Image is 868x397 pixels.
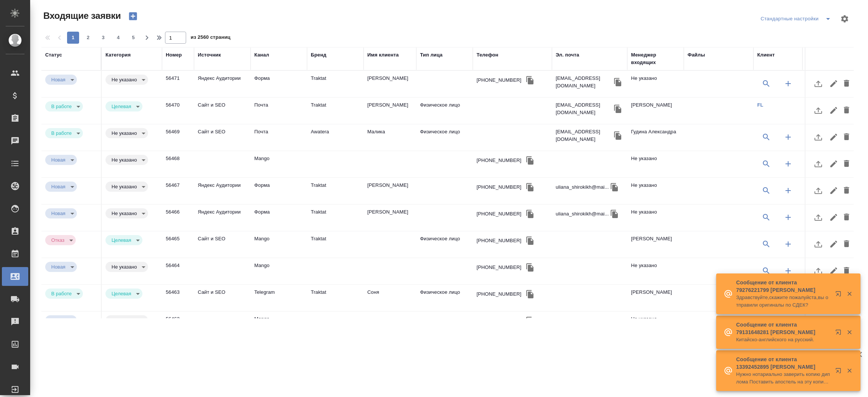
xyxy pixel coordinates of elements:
[45,315,77,325] div: Новая
[166,51,182,59] div: Номер
[416,231,473,258] td: Физическое лицо
[809,75,827,93] button: Загрузить файл
[420,51,443,59] div: Тип лица
[251,151,307,177] td: Mango
[109,157,139,163] button: Не указано
[198,51,221,59] div: Источник
[524,208,536,220] button: Скопировать
[364,98,416,124] td: [PERSON_NAME]
[836,10,854,28] span: Настроить таблицу
[809,262,827,280] button: Загрузить файл
[45,75,77,85] div: Новая
[105,182,148,192] div: Новая
[364,124,416,151] td: Малика
[49,317,68,324] button: Новая
[627,151,684,177] td: Не указано
[477,264,521,271] div: [PHONE_NUMBER]
[827,75,840,93] button: Редактировать
[41,10,121,22] span: Входящие заявки
[109,317,139,324] button: Не указано
[45,235,76,245] div: Новая
[827,128,840,146] button: Редактировать
[556,75,612,90] p: [EMAIL_ADDRESS][DOMAIN_NAME]
[112,32,124,44] button: 4
[49,130,74,136] button: В работе
[779,262,797,280] button: Создать клиента
[612,103,623,115] button: Скопировать
[105,128,148,138] div: Новая
[840,75,853,93] button: Удалить
[162,311,194,338] td: 56462
[524,235,536,246] button: Скопировать
[162,151,194,177] td: 56468
[757,155,775,173] button: Выбрать клиента
[842,290,857,297] button: Закрыть
[524,75,536,86] button: Скопировать
[840,101,853,119] button: Удалить
[736,279,830,294] p: Сообщение от клиента 79276221799 [PERSON_NAME]
[162,231,194,258] td: 56465
[307,205,364,231] td: Traktat
[45,51,62,59] div: Статус
[612,76,623,88] button: Скопировать
[194,124,251,151] td: Сайт и SEO
[307,231,364,258] td: Traktat
[827,262,840,280] button: Редактировать
[109,210,139,217] button: Не указано
[477,183,521,191] div: [PHONE_NUMBER]
[364,285,416,311] td: Соня
[49,264,68,270] button: Новая
[307,178,364,204] td: Traktat
[45,182,77,192] div: Новая
[49,157,68,163] button: Новая
[45,262,77,272] div: Новая
[251,311,307,338] td: Mango
[105,262,148,272] div: Новая
[364,178,416,204] td: [PERSON_NAME]
[49,183,68,190] button: Новая
[477,157,521,164] div: [PHONE_NUMBER]
[194,285,251,311] td: Сайт и SEO
[831,325,849,343] button: Открыть в новой вкладке
[105,289,142,299] div: Новая
[477,76,521,84] div: [PHONE_NUMBER]
[97,32,109,44] button: 3
[827,182,840,200] button: Редактировать
[49,210,68,217] button: Новая
[105,75,148,85] div: Новая
[416,124,473,151] td: Физическое лицо
[49,237,67,243] button: Отказ
[809,182,827,200] button: Загрузить файл
[251,285,307,311] td: Telegram
[127,34,139,41] span: 5
[109,130,139,136] button: Не указано
[105,101,142,111] div: Новая
[759,13,836,25] div: split button
[194,231,251,258] td: Сайт и SEO
[524,182,536,193] button: Скопировать
[779,155,797,173] button: Создать клиента
[307,71,364,97] td: Traktat
[162,178,194,204] td: 56467
[477,317,521,325] div: [PHONE_NUMBER]
[840,182,853,200] button: Удалить
[367,51,399,59] div: Имя клиента
[105,315,148,325] div: Новая
[840,235,853,253] button: Удалить
[477,290,521,298] div: [PHONE_NUMBER]
[105,51,131,59] div: Категория
[162,285,194,311] td: 56463
[109,264,139,270] button: Не указано
[757,208,775,226] button: Выбрать клиента
[45,155,77,165] div: Новая
[840,262,853,280] button: Удалить
[49,290,74,297] button: В работе
[779,182,797,200] button: Создать клиента
[627,311,684,338] td: Не указано
[49,76,68,83] button: Новая
[109,237,133,243] button: Целевая
[364,71,416,97] td: [PERSON_NAME]
[477,51,498,59] div: Телефон
[251,258,307,284] td: Mango
[109,103,133,110] button: Целевая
